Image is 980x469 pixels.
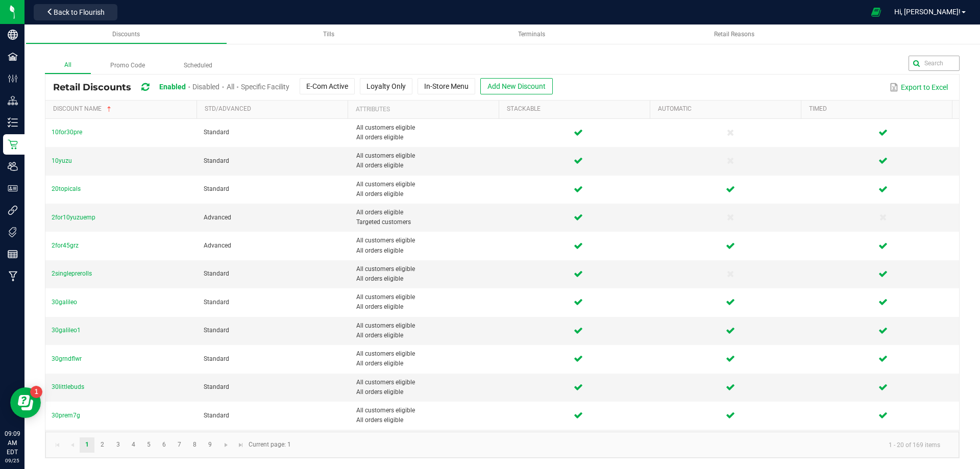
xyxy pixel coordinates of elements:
span: Advanced [204,214,231,221]
span: Hi, [PERSON_NAME]! [894,8,961,16]
span: Standard [204,129,229,136]
span: Sortable [105,105,113,113]
span: 30grndflwr [52,355,82,362]
span: Standard [204,299,229,306]
span: All orders eligible [356,246,496,256]
span: Discounts [112,31,140,38]
inline-svg: Retail [8,139,18,150]
span: All [227,83,234,91]
button: Export to Excel [887,79,950,96]
span: All orders eligible [356,302,496,312]
span: All orders eligible [356,359,496,368]
span: All orders eligible [356,387,496,397]
span: 30galileo1 [52,327,81,334]
span: Standard [204,157,229,164]
inline-svg: User Roles [8,183,18,193]
span: Targeted customers [356,217,496,227]
p: 09:09 AM EDT [5,429,20,457]
span: Enabled [159,83,186,91]
a: Page 8 [187,437,202,453]
span: All customers eligible [356,292,496,302]
span: 30prem7g [52,412,80,419]
span: Standard [204,412,229,419]
span: All orders eligible [356,161,496,170]
span: Standard [204,185,229,192]
inline-svg: Company [8,30,18,40]
span: All customers eligible [356,151,496,161]
span: Terminals [518,31,545,38]
div: Retail Discounts [53,78,560,97]
a: Page 3 [111,437,126,453]
span: Open Ecommerce Menu [865,2,888,22]
kendo-pager-info: 1 - 20 of 169 items [297,436,948,453]
span: 10yuzu [52,157,72,164]
button: E-Com Active [300,78,355,94]
span: Advanced [204,242,231,249]
inline-svg: Distribution [8,95,18,106]
button: Back to Flourish [34,4,117,20]
span: All customers eligible [356,378,496,387]
span: All orders eligible [356,133,496,142]
span: 30galileo [52,299,77,306]
kendo-pager: Current page: 1 [45,432,959,458]
span: 2singleprerolls [52,270,92,277]
label: All [45,57,91,74]
a: Go to the next page [219,437,234,453]
span: All orders eligible [356,415,496,425]
a: Page 4 [126,437,141,453]
iframe: Resource center [10,387,41,418]
span: All customers eligible [356,321,496,331]
a: Page 5 [141,437,156,453]
a: Go to the last page [234,437,249,453]
span: 10for30pre [52,129,82,136]
a: Std/AdvancedSortable [205,105,344,113]
span: Standard [204,355,229,362]
span: All customers eligible [356,236,496,245]
button: Loyalty Only [360,78,412,94]
span: All customers eligible [356,406,496,415]
span: Standard [204,270,229,277]
span: 20topicals [52,185,81,192]
inline-svg: Inventory [8,117,18,128]
span: All customers eligible [356,349,496,359]
span: Add New Discount [487,82,546,90]
a: AutomaticSortable [658,105,797,113]
a: Page 9 [203,437,217,453]
inline-svg: Reports [8,249,18,259]
iframe: Resource center unread badge [30,386,42,398]
span: Go to the last page [237,441,245,449]
inline-svg: Integrations [8,205,18,215]
input: Search [909,56,960,71]
a: Discount NameSortable [53,105,192,113]
span: 30littlebuds [52,383,84,390]
th: Attributes [348,101,499,119]
span: All orders eligible [356,208,496,217]
span: All orders eligible [356,274,496,284]
inline-svg: Users [8,161,18,171]
button: In-Store Menu [418,78,475,94]
inline-svg: Facilities [8,52,18,62]
a: TimedSortable [809,105,948,113]
span: Retail Reasons [714,31,754,38]
label: Scheduled [164,58,232,73]
a: Page 6 [157,437,171,453]
span: 2for45grz [52,242,79,249]
span: Back to Flourish [54,8,105,16]
span: All orders eligible [356,331,496,340]
span: Standard [204,383,229,390]
inline-svg: Configuration [8,73,18,84]
span: All orders eligible [356,189,496,199]
span: Specific Facility [241,83,289,91]
inline-svg: Manufacturing [8,271,18,281]
inline-svg: Tags [8,227,18,237]
span: Standard [204,327,229,334]
span: All customers eligible [356,264,496,274]
span: Disabled [192,83,219,91]
a: Page 2 [95,437,110,453]
p: 09/25 [5,457,20,464]
span: All customers eligible [356,123,496,133]
a: Page 7 [172,437,187,453]
label: Promo Code [91,58,164,73]
a: Page 1 [80,437,94,453]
